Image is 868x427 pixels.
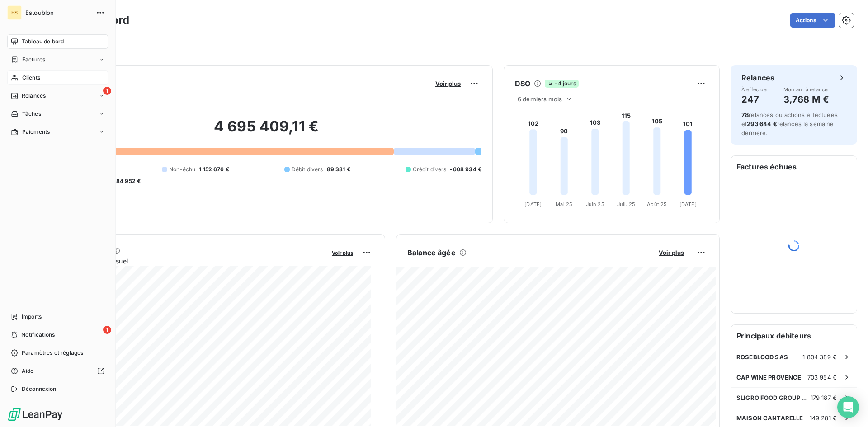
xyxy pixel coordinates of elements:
tspan: [DATE] [524,201,542,207]
span: Relances [22,92,46,100]
a: Aide [7,364,108,378]
h4: 247 [741,92,769,107]
span: 179 187 € [811,394,837,401]
span: 1 [103,326,111,334]
h6: Principaux débiteurs [731,325,857,347]
span: 149 281 € [810,414,837,422]
span: Tableau de bord [22,38,64,46]
h6: DSO [515,78,530,89]
span: Estoublon [25,9,90,16]
h6: Relances [741,72,774,83]
span: -608 934 € [450,165,481,174]
span: CAP WINE PROVENCE [736,374,802,381]
span: Voir plus [332,250,353,256]
span: SLIGRO FOOD GROUP NED. BV [736,394,811,401]
span: Clients [22,74,40,82]
span: Non-échu [169,165,195,174]
tspan: [DATE] [679,201,697,207]
h2: 4 695 409,11 € [51,117,481,145]
span: relances ou actions effectuées et relancés la semaine dernière. [741,111,838,136]
span: -4 jours [545,80,578,88]
span: Factures [22,56,45,64]
span: Déconnexion [22,385,57,393]
span: 293 644 € [747,120,777,127]
tspan: Mai 25 [556,201,572,207]
button: Voir plus [656,249,687,257]
span: Paiements [22,128,50,136]
span: 6 derniers mois [518,95,562,103]
span: Notifications [21,331,55,339]
span: Imports [22,313,42,321]
span: 1 804 389 € [802,353,837,361]
tspan: Août 25 [647,201,667,207]
h6: Balance âgée [407,247,456,258]
tspan: Juin 25 [586,201,604,207]
span: À effectuer [741,87,769,92]
button: Actions [790,13,835,28]
img: Logo LeanPay [7,407,63,422]
span: MAISON CANTARELLE [736,414,803,422]
button: Voir plus [433,80,463,88]
div: Open Intercom Messenger [837,396,859,418]
button: Voir plus [329,249,356,257]
span: Tâches [22,110,41,118]
span: -84 952 € [113,177,141,185]
span: Aide [22,367,34,375]
span: Montant à relancer [783,87,830,92]
span: Débit divers [292,165,323,174]
span: 89 381 € [327,165,350,174]
span: 78 [741,111,749,118]
span: 1 152 676 € [199,165,229,174]
h4: 3,768 M € [783,92,830,107]
span: 1 [103,87,111,95]
span: Paramètres et réglages [22,349,83,357]
span: Voir plus [659,249,684,256]
span: ROSEBLOOD SAS [736,353,788,361]
span: 703 954 € [807,374,837,381]
h6: Factures échues [731,156,857,178]
div: ES [7,5,22,20]
span: Chiffre d'affaires mensuel [51,256,325,266]
tspan: Juil. 25 [617,201,635,207]
span: Voir plus [435,80,461,87]
span: Crédit divers [413,165,447,174]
